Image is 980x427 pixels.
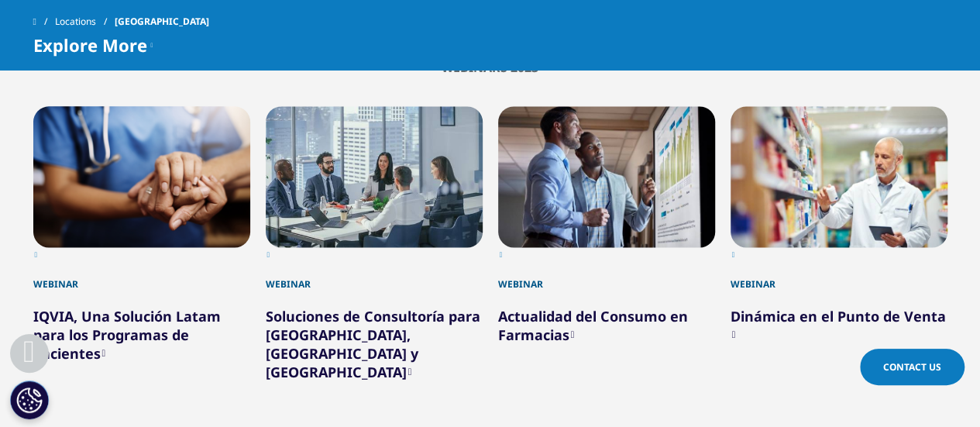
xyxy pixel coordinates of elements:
[33,36,147,54] span: Explore More
[10,381,49,419] button: Configuración de cookies
[55,8,115,36] a: Locations
[731,307,946,344] a: Dinámica en el Punto de Venta
[266,307,480,381] a: Soluciones de Consultoría para [GEOGRAPHIC_DATA], [GEOGRAPHIC_DATA] y [GEOGRAPHIC_DATA]
[33,307,221,363] a: IQVIA, Una Solución Latam para los Programas de Pacientes
[33,106,250,395] div: 1 / 6
[498,106,715,395] div: 3 / 6
[731,106,947,395] div: 4 / 6
[33,262,250,291] div: WEBINAR
[860,349,965,385] a: Contact Us
[498,262,715,291] div: WEBINAR
[498,307,688,344] a: Actualidad del Consumo en Farmacias
[731,262,947,291] div: WEBINAR
[266,262,483,291] div: WEBINAR
[883,360,941,374] span: Contact Us
[266,106,483,395] div: 2 / 6
[115,8,209,36] span: [GEOGRAPHIC_DATA]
